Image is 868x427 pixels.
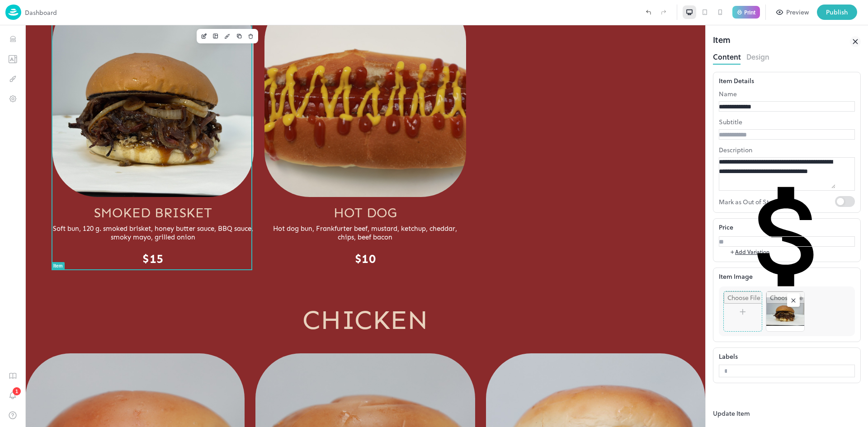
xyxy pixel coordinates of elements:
[746,50,769,62] button: Design
[641,5,656,20] label: Undo (Ctrl + Z)
[330,226,351,241] span: $10
[826,7,848,17] div: Publish
[196,5,208,17] button: Design
[208,5,220,17] button: Duplicate
[719,145,855,155] p: Description
[719,222,733,232] p: Price
[184,5,196,17] button: Layout
[28,238,38,243] div: Item
[713,33,731,50] div: Item
[744,9,755,15] p: Print
[308,181,372,194] span: Hot dog
[719,89,855,99] p: Name
[713,50,741,62] button: Content
[719,76,855,85] div: Item Details
[719,352,855,361] p: Labels
[719,117,855,127] p: Subtitle
[787,293,800,307] div: Remove image
[173,5,184,17] button: Edit
[719,196,835,207] p: Mark as Out of Stock
[69,181,187,194] span: Smoked Brisket
[817,5,857,20] button: Publish
[248,199,432,216] span: Hot dog bun, Frankfurter beef, mustard, ketchup, cheddar, chips, beef bacon
[25,8,57,17] p: Dashboard
[771,5,814,20] button: Preview
[117,226,138,241] span: $15
[719,272,855,281] p: Item Image
[5,5,21,20] img: logo-86c26b7e.jpg
[28,199,228,216] span: Soft bun, 120 g. smoked brisket, honey butter sauce, BBQ sauce, smoky mayo, grilled onion
[220,5,231,17] button: Delete
[786,7,809,17] div: Preview
[656,5,671,20] label: Redo (Ctrl + Y)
